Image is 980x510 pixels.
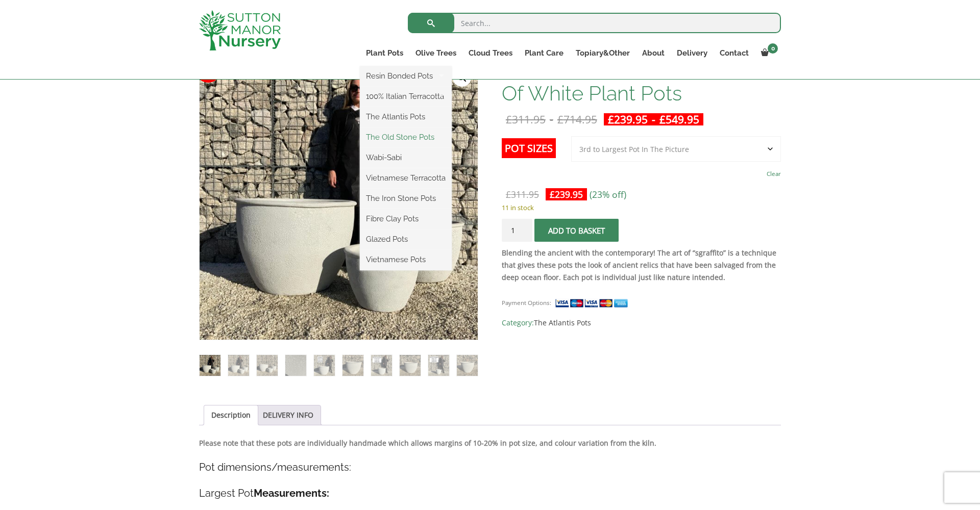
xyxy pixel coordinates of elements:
[590,188,626,200] span: (23% off)
[671,46,714,60] a: Delivery
[360,46,409,60] a: Plant Pots
[360,252,452,267] a: Vietnamese Pots
[714,46,755,60] a: Contact
[534,318,591,327] a: The Atlantis Pots
[342,355,363,376] img: The Tam Coc Atlantis Shades Of White Plant Pots - Image 6
[199,460,781,475] h4: Pot dimensions/measurements:
[263,405,313,425] a: DELIVERY INFO
[200,355,220,376] img: The Tam Coc Atlantis Shades Of White Plant Pots
[199,438,656,448] strong: Please note that these pots are individually handmade which allows margins of 10-20% in pot size,...
[360,191,452,206] a: The Iron Stone Pots
[608,112,648,126] bdi: 239.95
[199,10,281,50] img: logo
[360,89,452,104] a: 100% Italian Terracotta
[534,219,619,242] button: Add to basket
[257,355,278,376] img: The Tam Coc Atlantis Shades Of White Plant Pots - Image 3
[360,232,452,247] a: Glazed Pots
[755,46,781,60] a: 0
[557,112,563,126] span: £
[360,109,452,124] a: The Atlantis Pots
[254,487,329,499] strong: Measurements:
[408,13,781,33] input: Search...
[457,355,478,376] img: The Tam Coc Atlantis Shades Of White Plant Pots - Image 10
[400,355,421,376] img: The Tam Coc Atlantis Shades Of White Plant Pots - Image 8
[555,298,631,309] img: payment supported
[506,188,511,200] span: £
[768,43,778,54] span: 0
[659,112,666,126] span: £
[409,46,462,60] a: Olive Trees
[502,299,551,307] small: Payment Options:
[211,405,251,425] a: Description
[360,68,452,84] a: Resin Bonded Pots
[570,46,636,60] a: Topiary&Other
[360,150,452,165] a: Wabi-Sabi
[502,219,532,242] input: Product quantity
[550,188,555,200] span: £
[502,317,781,329] span: Category:
[506,188,539,200] bdi: 311.95
[506,112,512,126] span: £
[360,211,452,226] a: Fibre Clay Pots
[506,112,546,126] bdi: 311.95
[502,138,556,158] label: Pot Sizes
[636,46,671,60] a: About
[659,112,699,126] bdi: 549.95
[360,170,452,186] a: Vietnamese Terracotta
[557,112,597,126] bdi: 714.95
[360,130,452,145] a: The Old Stone Pots
[502,201,781,214] p: 11 in stock
[604,113,703,125] ins: -
[519,46,570,60] a: Plant Care
[608,112,614,126] span: £
[228,355,249,376] img: The Tam Coc Atlantis Shades Of White Plant Pots - Image 2
[502,248,776,282] strong: Blending the ancient with the contemporary! The art of “sgraffito” is a technique that gives thes...
[428,355,449,376] img: The Tam Coc Atlantis Shades Of White Plant Pots - Image 9
[371,355,392,376] img: The Tam Coc Atlantis Shades Of White Plant Pots - Image 7
[502,61,781,104] h1: The Tam Coc Atlantis Shades Of White Plant Pots
[314,355,335,376] img: The Tam Coc Atlantis Shades Of White Plant Pots - Image 5
[462,46,519,60] a: Cloud Trees
[767,167,781,181] a: Clear options
[285,355,306,376] img: The Tam Coc Atlantis Shades Of White Plant Pots - Image 4
[550,188,583,200] bdi: 239.95
[502,113,601,125] del: -
[199,486,781,501] h4: Largest Pot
